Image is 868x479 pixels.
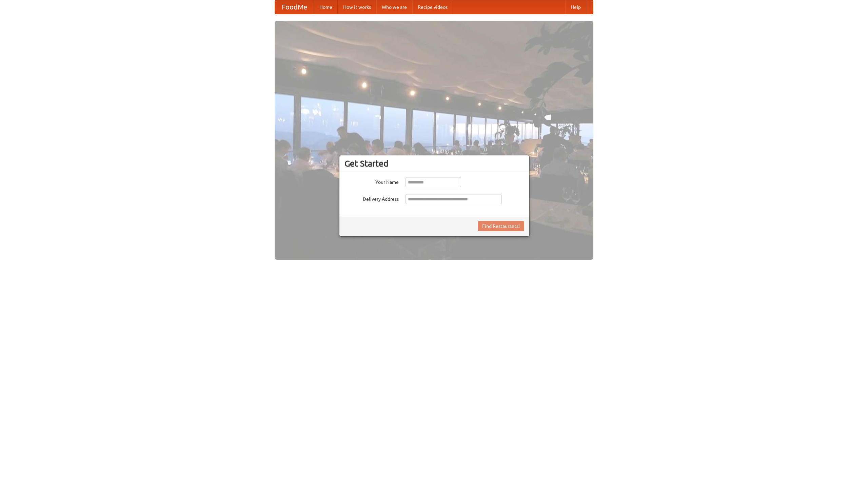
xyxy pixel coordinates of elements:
a: FoodMe [275,0,314,14]
a: Help [565,0,586,14]
label: Your Name [344,177,399,186]
a: Recipe videos [412,0,453,14]
h3: Get Started [344,158,524,169]
a: Home [314,0,338,14]
a: How it works [338,0,376,14]
button: Find Restaurants! [478,221,524,231]
label: Delivery Address [344,194,399,202]
a: Who we are [376,0,412,14]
